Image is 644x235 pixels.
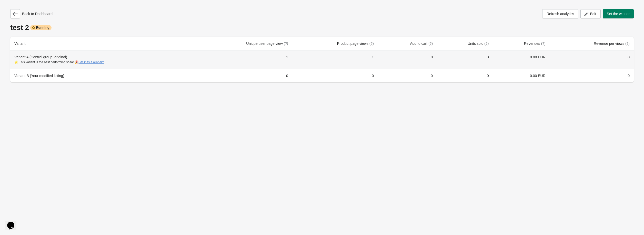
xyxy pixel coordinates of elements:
[197,50,292,69] td: 1
[547,12,574,16] span: Refresh analytics
[542,9,578,18] button: Refresh analytics
[197,69,292,82] td: 0
[79,60,104,64] button: Set it as a winner?
[550,50,634,69] td: 0
[10,37,197,50] th: Variant
[14,60,193,65] div: ⭐ This variant is the best performing so far 🎉
[437,69,493,82] td: 0
[493,69,549,82] td: 0.00 EUR
[369,41,374,46] span: (?)
[337,41,374,46] span: Product page views
[437,50,493,69] td: 0
[484,41,489,46] span: (?)
[246,41,288,46] span: Unique user page view
[580,9,600,18] button: Edit
[607,12,630,16] span: Set the winner
[541,41,546,46] span: (?)
[292,69,378,82] td: 0
[590,12,596,16] span: Edit
[10,24,634,32] div: test 2
[378,69,437,82] td: 0
[625,41,630,46] span: (?)
[14,55,193,65] div: Variant A (Control group, original)
[550,69,634,82] td: 0
[428,41,433,46] span: (?)
[30,25,52,30] div: Running
[378,50,437,69] td: 0
[292,50,378,69] td: 1
[524,41,546,46] span: Revenues
[594,41,630,46] span: Revenue per views
[5,215,22,230] iframe: chat widget
[14,73,193,78] div: Variant B (Your modified listing)
[284,41,288,46] span: (?)
[603,9,634,18] button: Set the winner
[10,9,53,18] div: Back to Dashboard
[468,41,489,46] span: Units sold
[410,41,433,46] span: Add to cart
[493,50,549,69] td: 0.00 EUR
